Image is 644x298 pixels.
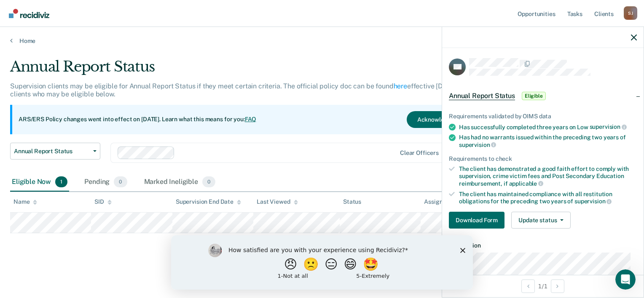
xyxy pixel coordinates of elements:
div: Eligible Now [10,173,69,192]
div: The client has maintained compliance with all restitution obligations for the preceding two years of [459,191,637,205]
button: Acknowledge & Close [407,111,487,128]
iframe: Intercom live chat [615,269,636,290]
span: 0 [202,176,215,187]
span: Annual Report Status [14,148,90,155]
button: Update status [511,212,571,229]
span: supervision [590,123,627,130]
img: Recidiviz [9,9,49,18]
div: The client has demonstrated a good faith effort to comply with supervision, crime victim fees and... [459,165,637,187]
div: Last Viewed [257,198,298,205]
span: applicable [509,180,543,187]
div: 1 / 1 [442,275,644,297]
span: Eligible [522,92,546,100]
p: Supervision clients may be eligible for Annual Report Status if they meet certain criteria. The o... [10,82,482,98]
div: Supervision End Date [176,198,241,205]
div: S J [624,6,637,20]
span: supervision [459,141,496,148]
span: Annual Report Status [449,92,515,100]
div: Pending [83,173,129,192]
button: Previous Opportunity [521,279,535,293]
div: Marked Ineligible [142,173,217,192]
dt: Supervision [449,242,637,249]
span: supervision [574,198,612,205]
div: Annual Report StatusEligible [442,82,644,109]
div: Requirements to check [449,155,637,162]
div: Clear officers [400,149,439,157]
a: Navigate to form link [449,212,508,229]
a: Home [10,37,634,45]
p: ARS/ERS Policy changes went into effect on [DATE]. Learn what this means for you: [19,115,256,124]
a: FAQ [245,116,257,122]
button: Download Form [449,212,504,229]
span: 1 [55,176,67,187]
button: Next Opportunity [551,279,564,293]
div: Assigned to [424,198,464,205]
a: here [394,82,407,90]
iframe: Survey by Kim from Recidiviz [171,235,473,290]
div: Status [343,198,361,205]
button: Profile dropdown button [624,6,637,20]
div: Name [13,198,37,205]
span: 0 [114,176,127,187]
div: Has successfully completed three years on Low [459,123,637,131]
div: Annual Report Status [10,58,493,82]
div: Requirements validated by OIMS data [449,113,637,120]
div: Has had no warrants issued within the preceding two years of [459,134,637,148]
div: SID [94,198,112,205]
